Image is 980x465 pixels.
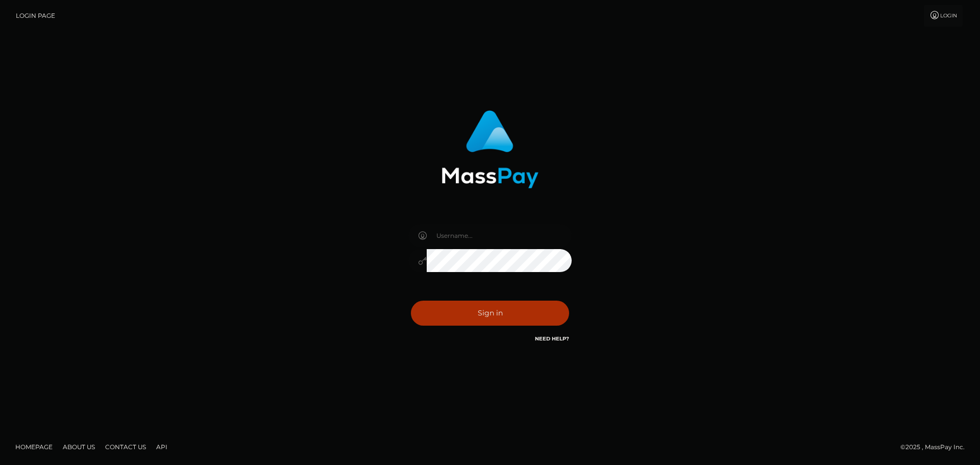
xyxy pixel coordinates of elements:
a: Need Help? [535,335,569,342]
a: API [152,439,171,455]
a: About Us [59,439,99,455]
input: Username... [427,224,572,247]
a: Homepage [11,439,57,455]
a: Login Page [16,5,55,27]
button: Sign in [411,301,569,326]
img: MassPay Login [442,110,538,188]
a: Contact Us [101,439,150,455]
div: © 2025 , MassPay Inc. [900,442,972,453]
a: Login [924,5,963,27]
